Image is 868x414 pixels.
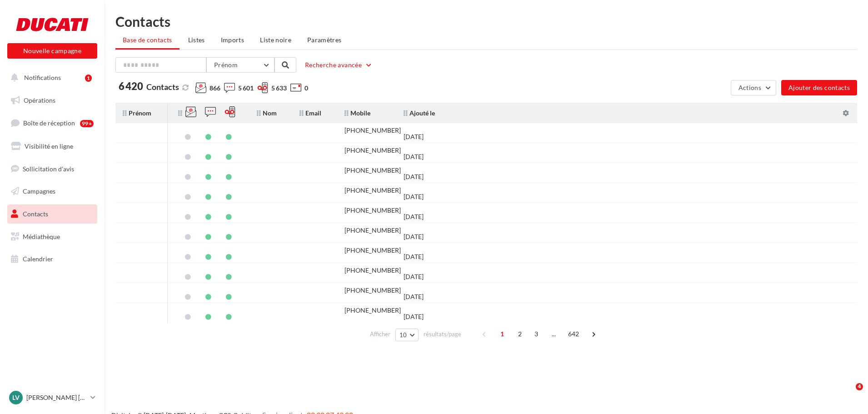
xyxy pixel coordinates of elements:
span: ... [547,327,561,341]
button: Prénom [206,57,274,73]
a: Visibilité en ligne [5,137,99,156]
div: [PHONE_NUMBER] [344,247,401,254]
div: [DATE] [404,274,424,280]
span: résultats/page [424,330,461,339]
span: 0 [304,84,308,93]
span: 1 [495,327,509,341]
button: 10 [395,329,419,341]
div: [PHONE_NUMBER] [344,127,401,134]
span: 3 [529,327,544,341]
a: Lv [PERSON_NAME] [PERSON_NAME] [7,389,97,406]
span: 4 [856,383,863,390]
div: 1 [85,75,92,82]
button: Nouvelle campagne [7,43,97,59]
p: [PERSON_NAME] [PERSON_NAME] [26,393,87,402]
h1: Contacts [115,15,857,28]
span: Prénom [214,61,238,69]
span: Notifications [24,74,61,81]
div: 99+ [80,120,94,127]
div: [PHONE_NUMBER] [344,267,401,274]
span: Nom [257,109,277,117]
span: Boîte de réception [23,119,75,127]
span: Médiathèque [23,233,60,240]
span: Liste noire [260,36,291,44]
div: [PHONE_NUMBER] [344,147,401,154]
a: Calendrier [5,249,99,269]
div: [PHONE_NUMBER] [344,227,401,234]
iframe: Intercom live chat [837,383,859,405]
div: [PHONE_NUMBER] [344,287,401,294]
span: 2 [513,327,527,341]
span: Campagnes [23,187,55,195]
a: Sollicitation d'avis [5,160,99,179]
span: Lv [12,393,20,402]
span: Opérations [24,96,55,104]
span: Paramètres [307,36,342,44]
span: Prénom [123,109,151,117]
div: [DATE] [404,154,424,160]
span: Mobile [344,109,370,117]
button: Ajouter des contacts [781,80,857,95]
div: [DATE] [404,234,424,240]
a: Opérations [5,91,99,110]
span: Listes [188,36,205,44]
button: Notifications 1 [5,68,95,87]
span: Sollicitation d'avis [23,165,74,172]
a: Médiathèque [5,227,99,246]
span: 10 [399,331,407,339]
a: Contacts [5,205,99,224]
span: Actions [738,84,761,91]
div: [DATE] [404,174,424,180]
a: Campagnes [5,182,99,201]
span: Contacts [146,82,179,92]
span: Afficher [370,330,390,339]
span: 6 420 [119,81,143,91]
div: [PHONE_NUMBER] [344,167,401,174]
div: [DATE] [404,294,424,300]
button: Actions [731,80,776,95]
a: Boîte de réception99+ [5,113,99,133]
span: 5 633 [271,84,287,93]
span: Contacts [23,210,48,218]
span: Ajouté le [404,109,435,117]
span: Imports [221,36,244,44]
div: [DATE] [404,134,424,140]
div: [DATE] [404,214,424,220]
div: [PHONE_NUMBER] [344,207,401,214]
div: [PHONE_NUMBER] [344,307,401,314]
span: Visibilité en ligne [25,142,73,150]
div: [DATE] [404,254,424,260]
span: 5 601 [238,84,254,93]
div: [DATE] [404,314,424,320]
span: Email [299,109,321,117]
span: 642 [564,327,583,341]
div: [DATE] [404,194,424,200]
span: 866 [210,84,220,93]
span: Calendrier [23,255,53,263]
div: [PHONE_NUMBER] [344,187,401,194]
button: Recherche avancée [301,60,376,70]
